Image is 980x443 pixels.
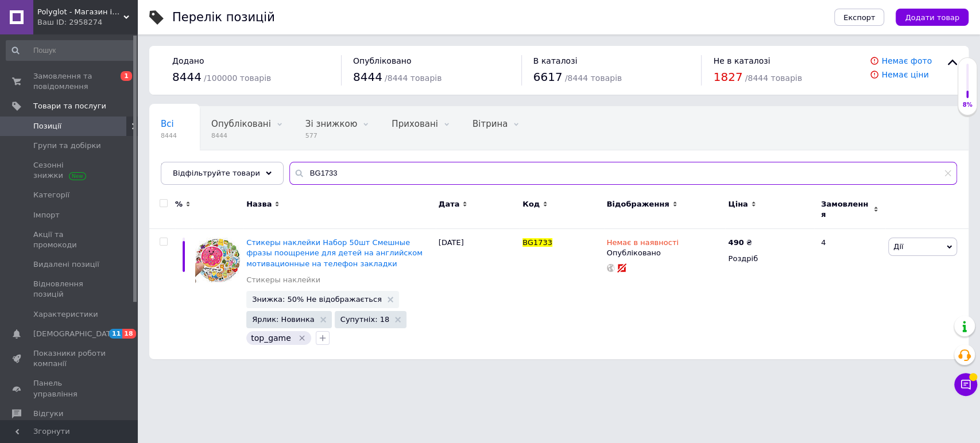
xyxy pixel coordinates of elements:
[33,210,60,220] span: Імпорт
[353,70,382,84] span: 8444
[881,70,928,79] a: Немає ціни
[121,71,132,81] span: 1
[522,199,540,209] span: Код
[6,40,135,61] input: Пошук
[834,9,885,26] button: Експорт
[173,169,260,177] span: Відфільтруйте товари
[175,199,183,209] span: %
[172,56,204,65] span: Додано
[33,190,69,200] span: Категорії
[33,329,118,339] span: [DEMOGRAPHIC_DATA]
[896,9,969,26] button: Додати товар
[33,230,106,250] span: Акції та промокоди
[713,56,770,65] span: Не в каталозі
[728,199,747,209] span: Ціна
[289,162,957,185] input: Пошук по назві позиції, артикулу і пошуковим запитам
[958,101,977,109] div: 8%
[954,373,977,396] button: Чат з покупцем
[843,13,876,22] span: Експорт
[33,141,101,151] span: Групи та добірки
[195,238,241,283] img: Стикеры наклейки Набор 50шт Смешные фразы поощрение для детей на английском мотивационные на теле...
[109,329,122,339] span: 11
[172,70,202,84] span: 8444
[728,238,752,248] div: ₴
[161,119,174,129] span: Всі
[33,309,98,320] span: Характеристики
[246,238,423,267] a: Стикеры наклейки Набор 50шт Смешные фразы поощрение для детей на английском мотивационные на теле...
[533,70,563,84] span: 6617
[565,73,622,83] span: / 8444 товарів
[353,56,412,65] span: Опубліковано
[33,259,99,270] span: Видалені позиції
[33,409,63,419] span: Відгуки
[728,238,743,247] b: 490
[436,229,520,360] div: [DATE]
[385,73,441,83] span: / 8444 товарів
[821,199,870,220] span: Замовлення
[607,248,723,258] div: Опубліковано
[246,199,272,209] span: Назва
[881,56,932,65] a: Немає фото
[37,17,138,28] div: Ваш ID: 2958274
[122,329,135,339] span: 18
[713,70,742,84] span: 1827
[37,7,123,17] span: Polyglot - Магазин іноземної літератури
[522,238,552,247] span: BG1733
[533,56,578,65] span: В каталозі
[204,73,271,83] span: / 100000 товарів
[340,316,389,323] span: Супутніх: 18
[905,13,959,22] span: Додати товар
[33,279,106,300] span: Відновлення позицій
[814,229,885,360] div: 4
[392,119,438,129] span: Приховані
[161,131,177,140] span: 8444
[33,348,106,369] span: Показники роботи компанії
[607,199,669,209] span: Відображення
[439,199,460,209] span: Дата
[607,238,679,250] span: Немає в наявності
[33,378,106,399] span: Панель управління
[297,333,307,343] svg: Видалити мітку
[893,242,903,251] span: Дії
[172,11,275,24] div: Перелік позицій
[246,275,320,285] a: Стикеры наклейки
[472,119,508,129] span: Вітрина
[745,73,802,83] span: / 8444 товарів
[252,296,382,303] span: Знижка: 50% Не відображається
[33,71,106,92] span: Замовлення та повідомлення
[252,316,315,323] span: Ярлик: Новинка
[305,119,357,129] span: Зі знижкою
[33,160,106,181] span: Сезонні знижки
[161,162,247,173] span: Без характеристик
[305,131,357,140] span: 577
[728,254,811,264] div: Роздріб
[211,131,271,140] span: 8444
[33,121,61,131] span: Позиції
[33,101,106,111] span: Товари та послуги
[251,333,291,343] span: top_game
[211,119,271,129] span: Опубліковані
